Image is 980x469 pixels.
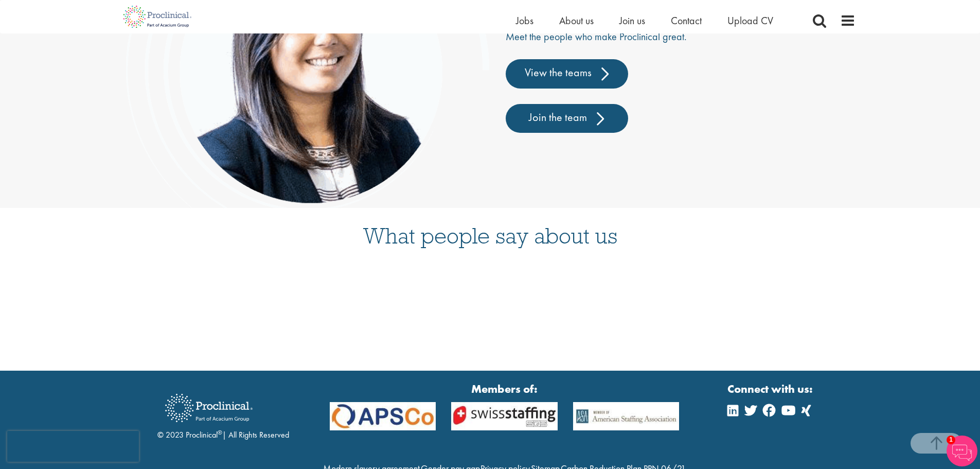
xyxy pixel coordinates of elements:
a: Join us [619,14,645,27]
a: About us [559,14,594,27]
iframe: Customer reviews powered by Trustpilot [117,268,863,340]
img: APSCo [565,402,687,430]
a: Upload CV [727,14,773,27]
div: Meet the people who make Proclinical great. [506,29,856,133]
strong: Members of: [330,381,680,397]
img: APSCo [322,402,444,430]
span: 1 [947,436,955,444]
sup: ® [218,428,222,437]
a: Contact [671,14,702,27]
strong: Connect with us: [727,381,815,397]
div: © 2023 Proclinical | All Rights Reserved [157,386,289,441]
iframe: reCAPTCHA [7,431,139,462]
a: Jobs [516,14,533,27]
img: APSCo [443,402,565,430]
img: Proclinical Recruitment [157,387,260,429]
img: Chatbot [947,436,977,466]
a: View the teams [506,59,628,88]
a: Join the team [506,104,628,133]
